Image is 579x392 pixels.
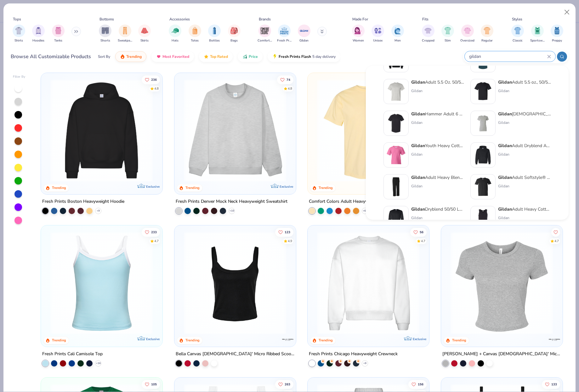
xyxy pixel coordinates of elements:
div: Dryblend 50/50 Long Sleeve T-Shirt [411,206,464,213]
div: Browse All Customizable Products [11,53,91,60]
span: Sweatpants [118,38,132,43]
span: Hats [172,38,179,43]
div: filter for Hoodies [32,25,45,43]
div: 4.7 [554,239,559,243]
img: Bags Image [230,27,237,34]
img: f5eec0e1-d4f5-4763-8e76-d25e830d2ec3 [473,82,493,101]
img: Shorts Image [102,27,109,34]
strong: Gildan [411,111,425,117]
img: Preppy Image [553,27,560,34]
div: Gildan [411,152,464,157]
img: Regular Image [484,27,491,34]
div: filter for Shirts [13,25,25,43]
span: Fresh Prints Flash [279,54,311,59]
button: filter button [352,25,365,43]
div: Gildan [411,183,464,189]
span: Oversized [460,38,474,43]
button: Like [542,380,560,389]
button: filter button [228,25,241,43]
button: filter button [258,25,272,43]
img: Bella + Canvas logo [281,333,294,345]
img: Sweatpants Image [122,27,128,34]
div: filter for Classic [511,25,524,43]
img: f5d85501-0dbb-4ee4-b115-c08fa3845d83 [181,79,289,182]
span: 263 [285,383,290,386]
button: filter button [118,25,132,43]
button: filter button [52,25,65,43]
button: filter button [372,25,384,43]
div: filter for Hats [169,25,181,43]
span: Totes [191,38,199,43]
span: 156 [418,383,423,386]
button: filter button [169,25,181,43]
div: Accessories [169,16,190,22]
div: filter for Regular [481,25,493,43]
div: Gildan [498,215,551,221]
img: a25d9891-da96-49f3-a35e-76288174bf3a [47,231,156,334]
button: Like [551,228,560,236]
img: Women Image [355,27,362,34]
span: Exclusive [146,184,160,188]
span: Shorts [100,38,110,43]
strong: Gildan [411,143,425,149]
div: filter for Sportswear [530,25,545,43]
img: Bella + Canvas logo [548,333,560,345]
strong: Gildan [411,206,425,212]
div: Bella Canvas [DEMOGRAPHIC_DATA]' Micro Ribbed Scoop Tank [176,350,295,358]
div: Gildan [498,88,551,94]
span: Exclusive [146,337,160,341]
div: Adult 5.5 Oz. 50/50 T-Shirt [411,79,464,86]
div: filter for Oversized [460,25,474,43]
img: 0d20bbd1-2ec3-4b1f-a0cf-0f49d3b5fcb7 [473,145,493,165]
div: Fresh Prints Chicago Heavyweight Crewneck [309,350,398,358]
img: a90f7c54-8796-4cb2-9d6e-4e9644cfe0fe [289,79,398,182]
div: Filter By [13,75,26,79]
button: Close [561,6,573,18]
span: Regular [481,38,493,43]
img: Classic Image [514,27,521,34]
img: 9d402896-38b2-40ca-9787-e262ae09e1a2 [386,113,406,133]
span: Comfort Colors [258,38,272,43]
span: Sportswear [530,38,545,43]
span: 233 [151,230,157,234]
button: filter button [99,25,111,43]
div: 4.7 [154,239,159,243]
div: Gildan [411,88,464,94]
img: 34ac80a5-44ad-47ba-b5c9-7fdccea69685 [386,209,406,228]
span: + 16 [96,361,101,365]
button: Like [408,380,427,389]
div: Gildan [411,215,464,221]
img: 1358499d-a160-429c-9f1e-ad7a3dc244c9 [314,231,423,334]
img: Totes Image [191,27,198,34]
div: filter for Men [391,25,404,43]
img: db3463ef-4353-4609-ada1-7539d9cdc7e6 [386,145,406,165]
button: Trending [115,51,146,62]
img: Hoodies Image [35,27,42,34]
div: Fresh Prints Denver Mock Neck Heavyweight Sweatshirt [176,197,287,205]
div: Youth Heavy Cotton 5.3 Oz. T-Shirt [411,142,464,149]
img: trending.gif [120,54,125,59]
div: filter for Women [352,25,365,43]
button: filter button [422,25,434,43]
button: Price [238,51,263,62]
span: Fresh Prints [277,38,292,43]
div: filter for Gildan [298,25,310,43]
button: Like [275,228,293,236]
div: filter for Bottles [208,25,221,43]
img: 91acfc32-fd48-4d6b-bdad-a4c1a30ac3fc [47,79,156,182]
div: Gildan [498,183,551,189]
div: filter for Bags [228,25,241,43]
span: Classic [513,38,523,43]
button: Top Rated [199,51,233,62]
span: Gildan [299,38,309,43]
button: Like [142,228,160,236]
div: 4.8 [288,86,292,91]
div: 4.9 [288,239,292,243]
div: Gildan [498,120,551,125]
span: 74 [287,78,290,81]
span: Exclusive [279,184,293,188]
span: Preppy [552,38,562,43]
span: Unisex [373,38,383,43]
div: [PERSON_NAME] + Canvas [DEMOGRAPHIC_DATA]' Micro Ribbed Baby Tee [442,350,561,358]
span: Trending [126,54,142,59]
